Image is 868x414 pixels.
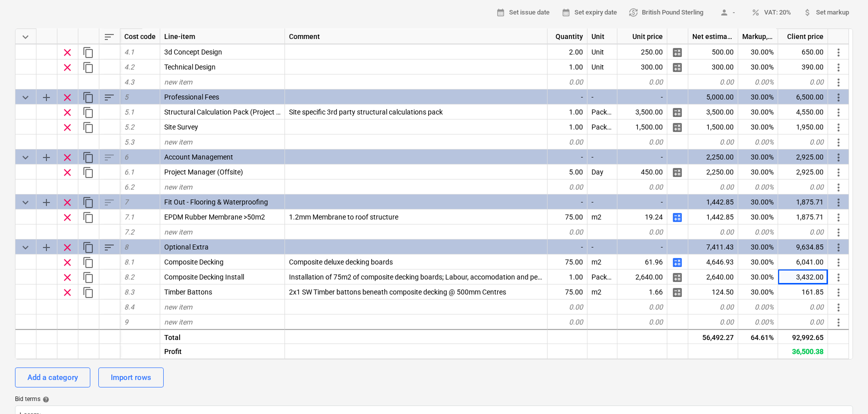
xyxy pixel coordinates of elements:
[671,46,683,58] span: Manage detailed breakdown for the row
[738,299,778,314] div: 0.00%
[82,286,94,298] span: Duplicate row
[164,198,268,206] span: Fit Out - Flooring & Waterproofing
[617,44,667,59] div: 250.00
[833,91,845,103] span: More actions
[15,395,853,403] div: Bid terms
[82,91,94,103] span: Duplicate category
[111,371,151,384] div: Import rows
[715,7,739,18] span: -
[833,106,845,118] span: More actions
[747,5,795,20] button: VAT: 20%
[617,164,667,179] div: 450.00
[496,8,505,17] span: calendar_month
[19,241,31,253] span: Collapse category
[82,256,94,268] span: Duplicate row
[738,104,778,119] div: 30.00%
[124,168,134,176] span: 6.1
[587,209,617,224] div: m2
[548,224,587,239] div: 0.00
[617,299,667,314] div: 0.00
[587,284,617,299] div: m2
[833,151,845,163] span: More actions
[548,59,587,74] div: 1.00
[617,269,667,284] div: 2,640.00
[738,194,778,209] div: 30.00%
[778,44,828,59] div: 650.00
[82,46,94,58] span: Duplicate row
[778,134,828,149] div: 0.00
[124,153,128,161] span: 6
[548,29,587,44] div: Quantity
[492,5,554,20] button: Set issue date
[738,314,778,329] div: 0.00%
[164,318,192,326] span: new item
[548,179,587,194] div: 0.00
[688,89,738,104] div: 5,000.00
[778,119,828,134] div: 1,950.00
[562,8,571,17] span: calendar_month
[164,228,192,236] span: new item
[751,7,791,18] span: VAT: 20%
[778,314,828,329] div: 0.00
[738,209,778,224] div: 30.00%
[587,29,617,44] div: Unit
[720,8,729,17] span: person
[738,254,778,269] div: 30.00%
[671,211,683,223] span: Manage detailed breakdown for the row
[617,314,667,329] div: 0.00
[164,288,212,296] span: Timber Battons
[778,284,828,299] div: 161.85
[778,239,828,254] div: 9,634.85
[164,93,219,101] span: Professional Fees
[164,273,244,281] span: Composite Decking Install
[124,108,134,116] span: 5.1
[617,254,667,269] div: 61.96
[688,209,738,224] div: 1,442.85
[688,284,738,299] div: 124.50
[738,284,778,299] div: 30.00%
[587,254,617,269] div: m2
[160,329,285,344] div: Total
[688,239,738,254] div: 7,411.43
[671,256,683,268] span: Manage detailed breakdown for the row
[617,209,667,224] div: 19.24
[671,61,683,73] span: Manage detailed breakdown for the row
[833,316,845,328] span: More actions
[738,179,778,194] div: 0.00%
[778,179,828,194] div: 0.00
[587,119,617,134] div: Package
[778,269,828,284] div: 3,432.00
[738,239,778,254] div: 30.00%
[738,329,778,344] div: 64.61%
[738,89,778,104] div: 30.00%
[803,7,849,18] span: Set markup
[688,134,738,149] div: 0.00
[688,44,738,59] div: 500.00
[61,211,73,223] span: Remove row
[617,29,667,44] div: Unit price
[688,179,738,194] div: 0.00
[548,284,587,299] div: 75.00
[164,303,192,311] span: new item
[124,183,134,191] span: 6.2
[103,91,115,103] span: Sort rows within category
[548,299,587,314] div: 0.00
[778,344,828,359] div: 36,500.38
[778,299,828,314] div: 0.00
[778,59,828,74] div: 390.00
[61,286,73,298] span: Remove row
[778,164,828,179] div: 2,925.00
[688,194,738,209] div: 1,442.85
[496,7,550,18] span: Set issue date
[803,8,812,17] span: attach_money
[688,104,738,119] div: 3,500.00
[124,198,128,206] span: 7
[548,89,587,104] div: -
[289,288,506,296] span: 2x1 SW Timber battons beneath composite decking @ 500mm Centres
[61,151,73,163] span: Remove row
[548,194,587,209] div: -
[833,196,845,208] span: More actions
[164,168,243,176] span: Project Manager (Offsite)
[548,254,587,269] div: 75.00
[751,8,760,17] span: percent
